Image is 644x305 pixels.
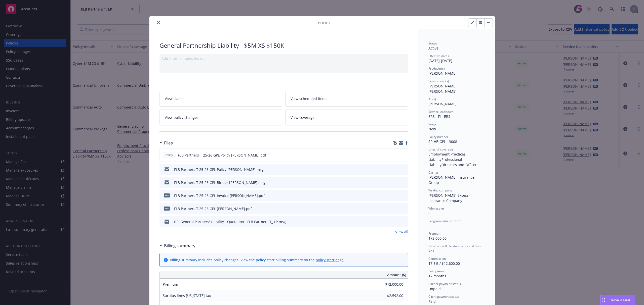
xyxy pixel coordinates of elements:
span: View claims [165,96,184,101]
span: View policy changes [165,115,198,120]
span: Producer(s) [428,66,445,71]
span: Program administrator [428,219,461,223]
span: Yes [428,248,434,253]
span: Premium [163,282,178,287]
input: 0.00 [374,281,406,288]
h3: Files [164,140,173,146]
span: View scheduled items [291,96,327,101]
button: download file [394,219,398,224]
div: FLB Partners T 25-26 GPL Binder [PERSON_NAME].msg [174,180,265,185]
span: Policy [164,153,174,157]
span: Newfront will file state taxes and fees [428,244,481,248]
div: Billing summary includes policy changes. View the policy start billing summary on the . [170,257,345,263]
h3: Billing summary [164,242,195,249]
span: $72,000.00 [428,236,447,241]
span: Carrier [428,170,438,175]
span: Carrier payment status [428,282,461,286]
span: Stage [428,122,436,126]
span: Commission [428,257,446,261]
a: policy start page [316,258,344,262]
button: preview file [402,206,406,211]
button: download file [394,206,398,211]
span: Directors and Officers [441,162,478,167]
button: preview file [402,167,406,172]
span: Employment Practices Liability [428,152,467,162]
div: HFI General Partners' Liability - Quotation - FLB Partners T_ LP.msg [174,219,286,224]
span: New [428,127,436,131]
span: Service lead(s) [428,79,449,83]
div: FLB Partners T 25-26 GPL Policy [PERSON_NAME].msg [174,167,264,172]
input: 0.00 [374,292,406,299]
span: SP-HE-GPL-13008 [428,139,457,144]
span: FLB Partners T 25-26 GPL Policy [PERSON_NAME].pdf [178,152,266,158]
span: Writing company [428,188,452,192]
span: Nova Assist [611,298,631,302]
span: Client payment status [428,294,459,299]
span: pdf [164,207,170,210]
a: View scheduled items [285,91,408,107]
span: Active [428,46,438,50]
span: Service lead team [428,110,454,114]
span: Premium [428,231,441,236]
a: View coverage [285,110,408,125]
button: Nova Assist [600,295,635,305]
button: download file [393,152,397,158]
span: [PERSON_NAME], [PERSON_NAME] [428,84,459,94]
span: Wholesaler [428,206,444,211]
div: Billing summary [159,242,195,249]
span: [PERSON_NAME] Excess Insurance Company [428,193,470,203]
div: Files [159,140,173,146]
span: pdf [164,193,170,197]
button: download file [394,193,398,198]
a: View claims [159,91,283,107]
span: 17.5% / $12,600.00 [428,261,460,266]
span: Professional Liability [428,157,463,167]
span: Status [428,41,437,45]
button: download file [394,180,398,185]
div: FLB Partners T 25-26 GPL Invoice [PERSON_NAME].pdf [174,193,265,198]
span: - [428,211,430,216]
div: [DATE] - [DATE] [428,54,485,63]
div: FLB Partners T 25-26 GPL [PERSON_NAME].pdf [174,206,252,211]
span: Policy number [428,135,448,139]
span: 12 months [428,274,446,278]
span: Policy term [428,269,444,273]
a: View all [395,229,408,234]
button: preview file [401,152,406,158]
span: Unpaid [428,286,441,291]
span: Policy [318,20,330,25]
span: Amount ($) [387,272,406,277]
button: preview file [402,219,406,224]
span: - [428,223,430,228]
span: Surplus lines [US_STATE] tax [163,293,211,298]
a: View policy changes [159,110,283,125]
button: preview file [402,180,406,185]
button: download file [394,167,398,172]
span: ERS - FI - ERS [428,114,450,119]
span: Paid [428,299,436,304]
span: Effective dates [428,54,449,58]
div: Drag to move [600,295,607,305]
span: [PERSON_NAME] Insurance Group [428,175,475,185]
div: General Partnership Liability - $5M XS $150K [159,41,408,50]
button: preview file [402,193,406,198]
span: View coverage [291,115,314,120]
div: Add internal notes here... [162,56,406,61]
span: Lines of coverage [428,147,453,151]
button: close [155,20,162,26]
span: [PERSON_NAME] [428,101,457,106]
span: [PERSON_NAME] [428,71,457,76]
span: AC(s) [428,97,436,101]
